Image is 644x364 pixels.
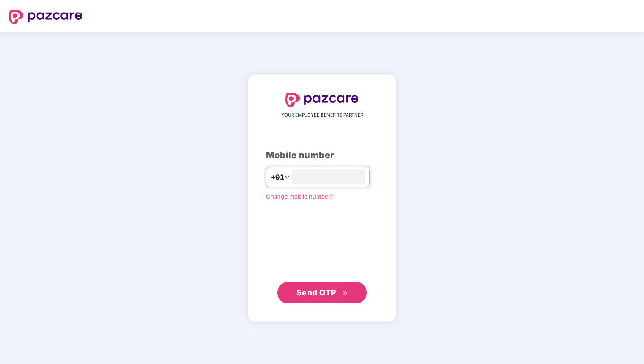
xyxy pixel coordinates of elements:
[342,290,348,296] span: double-right
[9,10,82,24] img: logo
[296,288,336,297] span: Send OTP
[266,193,334,200] a: Change mobile number?
[285,93,359,107] img: logo
[284,174,290,180] span: down
[277,282,367,303] button: Send OTPdouble-right
[266,148,378,162] div: Mobile number
[271,172,284,183] span: +91
[281,112,363,119] span: YOUR EMPLOYEE BENEFITS PARTNER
